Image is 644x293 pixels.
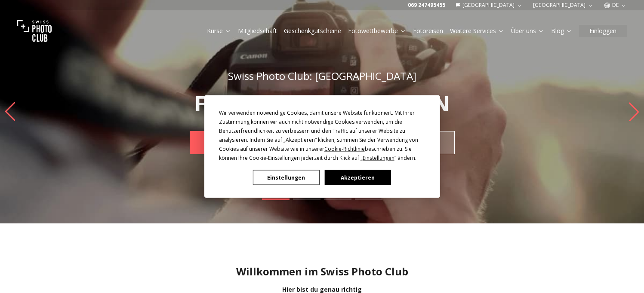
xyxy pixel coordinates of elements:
button: Akzeptieren [324,170,391,185]
div: Wir verwenden notwendige Cookies, damit unsere Website funktioniert. Mit Ihrer Zustimmung können ... [219,108,425,162]
span: Einstellungen [363,154,394,162]
span: Cookie-Richtlinie [324,145,365,153]
div: Cookie Consent Prompt [204,95,440,198]
button: Einstellungen [253,170,319,185]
